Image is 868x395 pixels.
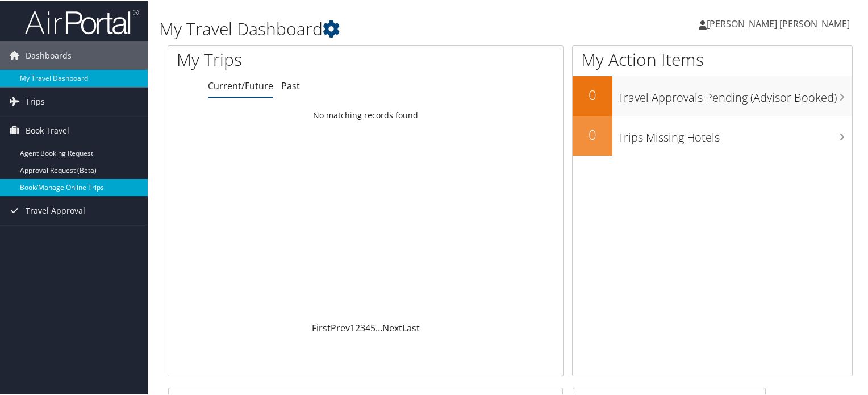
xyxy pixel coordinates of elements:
a: 5 [370,321,375,333]
h2: 0 [573,124,612,143]
h2: 0 [573,84,612,103]
a: Past [281,78,300,91]
a: 2 [355,321,360,333]
span: … [375,321,382,333]
img: airportal-logo.png [25,7,139,34]
td: No matching records found [168,104,563,124]
a: [PERSON_NAME] [PERSON_NAME] [699,6,861,40]
a: 0Travel Approvals Pending (Advisor Booked) [573,75,852,115]
a: 0Trips Missing Hotels [573,115,852,155]
h1: My Trips [177,47,390,70]
a: First [312,321,331,333]
span: Dashboards [26,40,72,69]
a: Prev [331,321,350,333]
a: Next [382,321,402,333]
span: Book Travel [26,115,69,144]
span: Travel Approval [26,196,85,224]
a: Current/Future [208,78,273,91]
h3: Trips Missing Hotels [618,123,852,144]
span: Trips [26,86,45,115]
span: [PERSON_NAME] [PERSON_NAME] [707,16,850,29]
a: 1 [350,321,355,333]
h1: My Action Items [573,47,852,70]
h3: Travel Approvals Pending (Advisor Booked) [618,83,852,105]
h1: My Travel Dashboard [159,16,627,40]
a: 3 [360,321,365,333]
a: Last [402,321,420,333]
a: 4 [365,321,370,333]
